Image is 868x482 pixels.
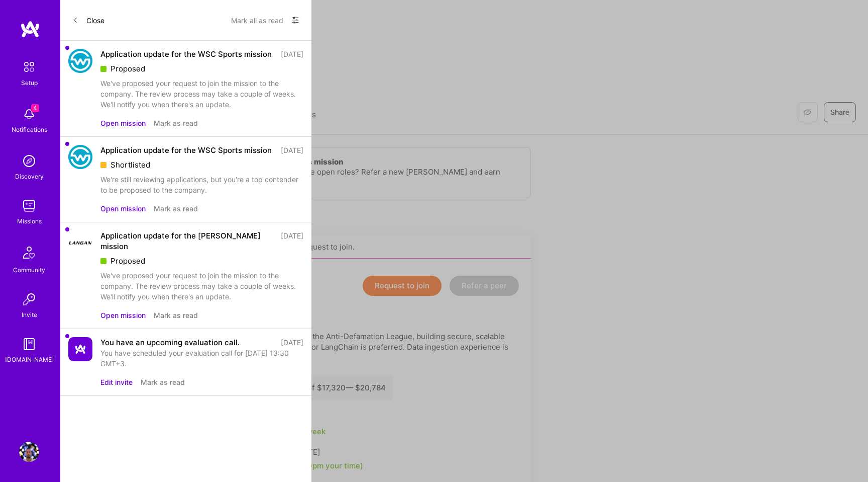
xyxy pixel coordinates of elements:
div: Application update for the WSC Sports mission [100,49,272,59]
button: Mark as read [154,203,198,214]
div: We've proposed your request to join the mission to the company. The review process may take a cou... [100,270,303,302]
button: Open mission [100,118,146,128]
img: Company Logo [68,49,92,73]
div: We've proposed your request to join the mission to the company. The review process may take a cou... [100,78,303,110]
div: You have an upcoming evaluation call. [100,337,240,348]
button: Open mission [100,310,146,320]
div: Invite [22,309,37,320]
div: You have scheduled your evaluation call for [DATE] 13:30 GMT+3. [100,348,303,369]
div: [DOMAIN_NAME] [5,354,54,365]
img: Company Logo [68,337,92,361]
img: logo [20,20,40,38]
button: Edit invite [100,377,133,387]
img: setup [19,56,40,77]
button: Mark as read [154,310,198,320]
div: Discovery [15,171,44,182]
div: We're still reviewing applications, but you're a top contender to be proposed to the company. [100,174,303,195]
div: Proposed [100,63,303,74]
div: Application update for the [PERSON_NAME] mission [100,230,275,252]
div: Shortlisted [100,159,303,170]
div: Application update for the WSC Sports mission [100,145,272,155]
button: Mark as read [154,118,198,128]
img: discovery [19,151,39,171]
div: Community [13,265,45,275]
button: Open mission [100,203,146,214]
img: guide book [19,334,39,354]
img: Community [17,240,41,265]
button: Close [72,12,104,28]
div: [DATE] [281,145,303,155]
img: Company Logo [68,145,92,169]
button: Mark as read [141,377,185,387]
img: User Avatar [19,442,39,462]
img: Invite [19,289,39,309]
div: [DATE] [281,230,303,252]
div: Missions [17,216,42,226]
a: User Avatar [17,442,42,462]
div: Proposed [100,256,303,266]
div: [DATE] [281,337,303,348]
div: Setup [21,77,38,88]
img: teamwork [19,196,39,216]
img: Company Logo [68,230,92,255]
div: [DATE] [281,49,303,59]
button: Mark all as read [231,12,283,28]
